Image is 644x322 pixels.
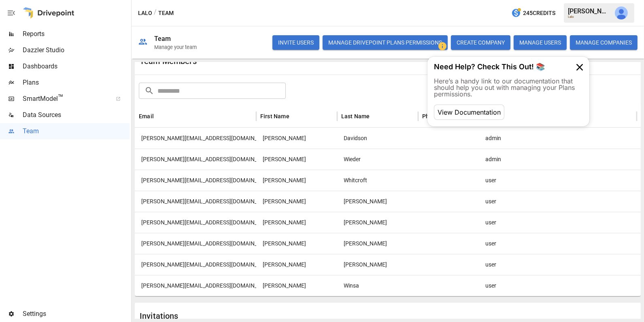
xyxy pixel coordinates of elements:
div: Winsa [337,275,418,296]
div: admin [479,128,540,149]
div: admin [479,149,540,170]
div: michael@meetlalo.com [135,149,256,170]
div: user [479,233,540,254]
div: David [256,170,337,191]
div: Lee [337,233,418,254]
span: Team [23,126,130,136]
div: Julia [256,212,337,233]
div: Last Name [341,113,370,119]
div: marie@crewfinance.com [135,254,256,275]
div: Davidson [337,128,418,149]
div: julia@meetlalo.com [135,212,256,233]
div: Lalo [568,15,610,19]
span: Dazzler Studio [23,45,130,55]
div: Whitcroft [337,170,418,191]
div: Russell [337,191,418,212]
span: Settings [23,309,130,319]
button: Sort [371,111,382,122]
div: user [479,275,540,296]
span: Data Sources [23,110,130,120]
button: Sort [155,111,166,122]
img: Julie Wilton [615,6,628,19]
div: Charlet [337,254,418,275]
div: [PERSON_NAME] [568,7,610,15]
div: user [479,191,540,212]
div: Diana [256,233,337,254]
button: INVITE USERS [272,35,319,50]
span: ™ [58,93,64,103]
div: user [479,212,540,233]
button: 245Credits [508,6,559,21]
span: SmartModel [23,94,107,104]
div: Team [154,35,171,43]
button: MANAGE USERS [514,35,567,50]
div: Phone [422,113,439,119]
div: Invitations [140,311,388,321]
button: Julie Wilton [610,2,633,24]
span: Dashboards [23,62,130,71]
div: jay@meetlalo.com [135,191,256,212]
div: william@crewfinance.com [135,275,256,296]
div: William [256,275,337,296]
div: Manage your team [154,44,197,50]
div: / [154,8,157,18]
span: Reports [23,29,130,39]
div: david@crewfinance.com [135,170,256,191]
button: Sort [290,111,302,122]
div: Greg [256,128,337,149]
div: Wieder [337,149,418,170]
div: greg@meetlalo.com [135,128,256,149]
span: Plans [23,78,130,87]
div: First Name [260,113,289,119]
div: Marie [256,254,337,275]
button: MANAGE COMPANIES [570,35,638,50]
div: user [479,170,540,191]
button: Lalo [138,8,152,18]
span: 245 Credits [523,8,555,18]
div: user [479,254,540,275]
button: CREATE COMPANY [451,35,510,50]
div: Email [139,113,154,119]
button: Manage Drivepoint Plans Permissions [323,35,448,50]
div: Jay [256,191,337,212]
div: diana@meetlalo.com [135,233,256,254]
div: Michael [256,149,337,170]
div: Palecek [337,212,418,233]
